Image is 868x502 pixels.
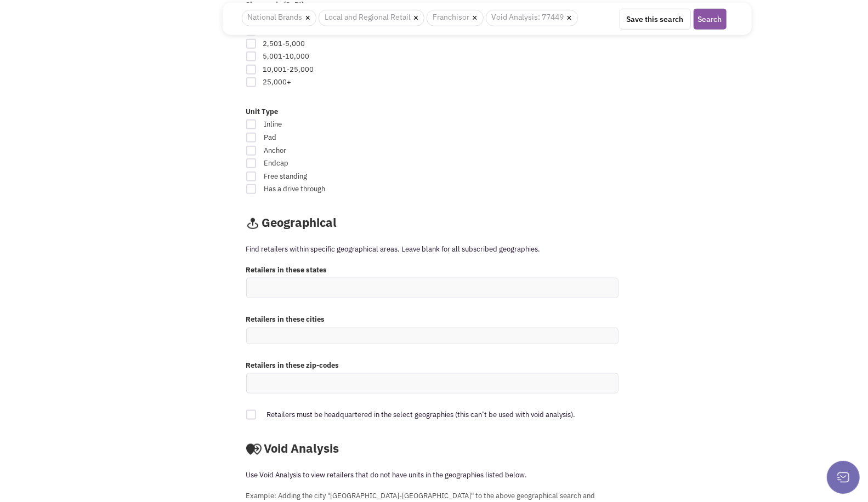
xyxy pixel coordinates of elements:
label: Unit Type [246,107,619,117]
span: Local and Regional Retail [319,10,424,26]
span: Anchor [257,146,498,156]
p: Use Void Analysis to view retailers that do not have units in the geographies listed below. [246,470,728,481]
a: × [567,13,572,23]
span: Inline [257,119,498,130]
label: Retailers in these cities [246,315,619,325]
button: Save this search [620,9,691,30]
span: Endcap [257,158,498,169]
p: Find retailers within specific geographical areas. Leave blank for all subscribed geographies. [246,244,728,255]
a: × [472,13,477,23]
span: 5,001-10,000 [263,52,309,61]
span: 10,001-25,000 [263,65,314,74]
span: 2,501-5,000 [263,39,305,48]
span: Void Analysis: 77449 [486,10,578,26]
span: Has a drive through [257,184,498,195]
span: Retailers must be headquartered in the select geographies (this can’t be used with void analysis). [260,410,607,420]
span: Free standing [257,172,498,182]
img: icon-voidanalysis.png [246,444,262,455]
label: Retailers in these states [246,265,619,276]
span: National Brands [242,10,316,26]
label: Void Analysis [239,440,626,457]
label: Geographical [239,214,626,231]
a: × [413,13,418,23]
img: icon-geographical.png [246,217,259,230]
button: Search [694,9,727,30]
span: Franchisor [427,10,483,26]
a: × [305,13,310,23]
label: Retailers in these zip-codes [246,361,619,371]
span: Pad [257,133,498,143]
span: 25,000+ [263,77,291,87]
